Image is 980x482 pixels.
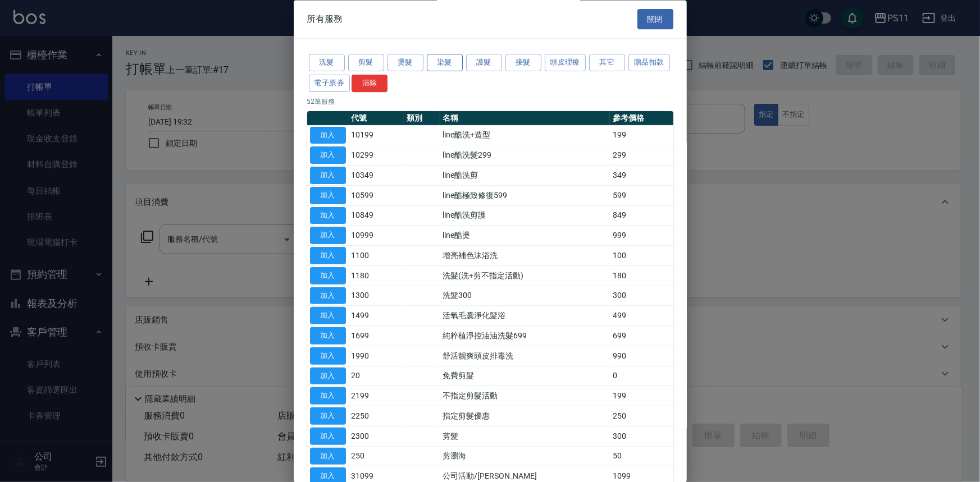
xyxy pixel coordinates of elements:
td: 180 [610,266,673,286]
td: 250 [349,447,404,467]
button: 加入 [310,147,346,164]
td: 849 [610,206,673,226]
th: 參考價格 [610,111,673,126]
td: 199 [610,386,673,406]
td: 349 [610,166,673,186]
button: 清除 [352,75,388,92]
td: 免費剪髮 [440,366,610,387]
button: 頭皮理療 [545,54,586,72]
td: 990 [610,346,673,366]
td: 1699 [349,326,404,346]
td: 洗髮(洗+剪不指定活動) [440,266,610,286]
td: line酷洗+造型 [440,126,610,146]
button: 關閉 [637,9,673,30]
td: 剪髮 [440,426,610,447]
button: 加入 [310,328,346,345]
td: 199 [610,126,673,146]
td: 10349 [349,166,404,186]
td: 300 [610,286,673,306]
td: 2199 [349,386,404,406]
td: 699 [610,326,673,346]
button: 加入 [310,307,346,325]
td: 1180 [349,266,404,286]
td: 1100 [349,246,404,266]
td: line酷洗剪 [440,166,610,186]
td: 100 [610,246,673,266]
button: 加入 [310,428,346,445]
td: 舒活靓爽頭皮排毒洗 [440,346,610,366]
td: 2250 [349,406,404,426]
td: 10199 [349,126,404,146]
button: 染髮 [427,54,463,72]
td: 增亮補色沫浴洗 [440,246,610,266]
button: 加入 [310,287,346,305]
button: 洗髮 [309,54,345,72]
button: 加入 [310,247,346,265]
td: 10599 [349,186,404,206]
button: 加入 [310,408,346,425]
button: 剪髮 [348,54,384,72]
td: 10849 [349,206,404,226]
p: 52 筆服務 [307,97,673,107]
button: 加入 [310,187,346,204]
button: 其它 [589,54,625,72]
button: 加入 [310,347,346,365]
td: 1990 [349,346,404,366]
td: 2300 [349,426,404,447]
td: 299 [610,145,673,166]
td: line酷燙 [440,226,610,246]
button: 加入 [310,267,346,284]
td: 指定剪髮優惠 [440,406,610,426]
button: 加入 [310,368,346,385]
button: 加入 [310,127,346,144]
button: 加入 [310,227,346,245]
td: 純粹植淨控油油洗髮699 [440,326,610,346]
button: 加入 [310,207,346,224]
td: 1499 [349,306,404,326]
td: 499 [610,306,673,326]
button: 加入 [310,167,346,185]
span: 所有服務 [307,13,343,25]
td: 洗髮300 [440,286,610,306]
td: line酷洗髮299 [440,145,610,166]
td: 50 [610,447,673,467]
td: line酷極致修復599 [440,186,610,206]
button: 加入 [310,448,346,465]
th: 代號 [349,111,404,126]
td: 20 [349,366,404,387]
td: 剪瀏海 [440,447,610,467]
td: 10299 [349,145,404,166]
button: 護髮 [466,54,502,72]
button: 電子票券 [309,75,350,92]
button: 贈品扣款 [628,54,670,72]
td: 10999 [349,226,404,246]
td: 999 [610,226,673,246]
td: 300 [610,426,673,447]
button: 加入 [310,388,346,405]
button: 接髮 [505,54,541,72]
td: 活氧毛囊淨化髮浴 [440,306,610,326]
td: 1300 [349,286,404,306]
button: 燙髮 [388,54,423,72]
th: 類別 [404,111,440,126]
td: 599 [610,186,673,206]
th: 名稱 [440,111,610,126]
td: 0 [610,366,673,387]
td: 不指定剪髮活動 [440,386,610,406]
td: 250 [610,406,673,426]
td: line酷洗剪護 [440,206,610,226]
